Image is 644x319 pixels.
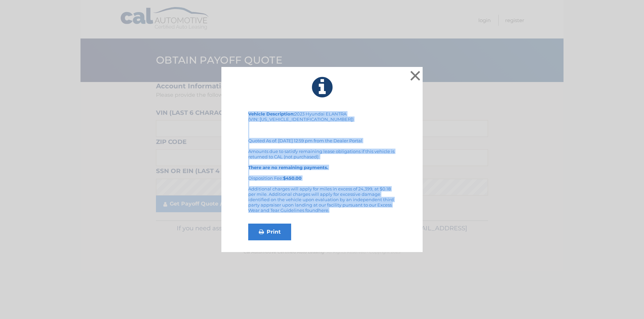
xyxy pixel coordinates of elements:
[248,111,396,186] div: 2023 Hyundai ELANTRA (VIN: [US_VEHICLE_IDENTIFICATION_NUMBER]) Quoted As of: [DATE] 12:59 pm from...
[248,165,328,170] strong: There are no remaining payments.
[283,175,302,181] strong: $450.00
[248,224,291,240] a: Print
[248,111,294,116] strong: Vehicle Description:
[248,149,396,181] div: Amounts due to satisfy remaining lease obligations if this vehicle is returned to CAL (not purcha...
[248,186,396,218] div: Additional charges will apply for miles in excess of 24,399, at $0.18 per mile. Additional charge...
[409,69,422,82] button: ×
[318,208,328,213] a: here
